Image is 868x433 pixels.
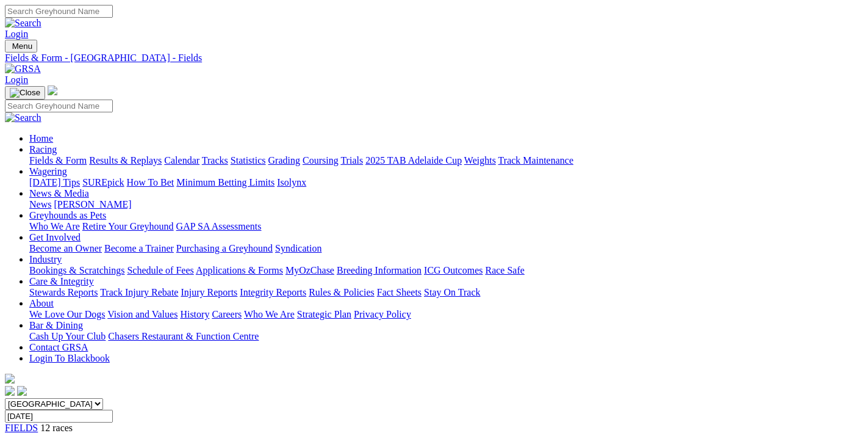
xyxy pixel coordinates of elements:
a: Contact GRSA [29,342,88,352]
a: Integrity Reports [240,287,306,297]
a: Minimum Betting Limits [176,177,274,187]
a: Home [29,133,53,144]
div: Racing [29,155,863,166]
a: Calendar [164,155,199,166]
img: logo-grsa-white.png [5,374,15,384]
a: Track Injury Rebate [100,287,178,297]
a: Care & Integrity [29,276,94,286]
a: Fields & Form [29,155,87,166]
img: twitter.svg [17,386,27,396]
div: Bar & Dining [29,331,863,342]
a: Chasers Restaurant & Function Centre [108,331,259,341]
a: [PERSON_NAME] [54,199,131,209]
div: News & Media [29,199,863,210]
a: About [29,298,54,308]
a: Bookings & Scratchings [29,265,124,275]
input: Search [5,5,113,18]
a: Login [5,75,28,85]
a: How To Bet [127,177,174,187]
a: Privacy Policy [354,309,411,319]
input: Select date [5,410,113,423]
div: Wagering [29,177,863,188]
div: Get Involved [29,243,863,254]
a: Stewards Reports [29,287,98,297]
a: Who We Are [244,309,295,319]
a: Login [5,29,28,39]
a: Syndication [275,243,321,253]
a: Get Involved [29,232,81,242]
a: ICG Outcomes [424,265,482,275]
a: News & Media [29,188,89,198]
a: Grading [268,155,300,166]
button: Toggle navigation [5,86,45,100]
a: [DATE] Tips [29,177,80,187]
img: GRSA [5,64,41,75]
a: We Love Our Dogs [29,309,105,319]
a: Who We Are [29,221,80,231]
a: Racing [29,144,57,155]
a: Cash Up Your Club [29,331,106,341]
button: Toggle navigation [5,40,37,53]
a: Fields & Form - [GEOGRAPHIC_DATA] - Fields [5,53,863,64]
a: 2025 TAB Adelaide Cup [365,155,462,166]
a: Greyhounds as Pets [29,210,106,220]
a: Weights [464,155,496,166]
a: Tracks [202,155,228,166]
a: Strategic Plan [297,309,351,319]
a: Breeding Information [337,265,421,275]
a: SUREpick [82,177,124,187]
a: Become an Owner [29,243,102,253]
img: logo-grsa-white.png [48,86,57,95]
a: Careers [212,309,242,319]
a: Become a Trainer [104,243,174,253]
div: Care & Integrity [29,287,863,298]
a: Bar & Dining [29,320,83,330]
a: News [29,199,51,209]
img: facebook.svg [5,386,15,396]
span: Menu [12,42,32,51]
a: Coursing [303,155,339,166]
a: Isolynx [277,177,306,187]
span: 12 races [40,423,73,433]
a: FIELDS [5,423,38,433]
a: Statistics [231,155,266,166]
a: Industry [29,254,62,264]
a: GAP SA Assessments [176,221,262,231]
a: Rules & Policies [309,287,375,297]
a: History [180,309,209,319]
a: Wagering [29,166,67,176]
img: Close [10,88,40,98]
div: Industry [29,265,863,276]
img: Search [5,18,41,29]
a: Injury Reports [181,287,237,297]
a: Stay On Track [424,287,480,297]
div: About [29,309,863,320]
a: Retire Your Greyhound [82,221,174,231]
a: Race Safe [485,265,524,275]
a: Login To Blackbook [29,353,110,363]
input: Search [5,100,113,112]
a: Results & Replays [89,155,162,166]
a: Vision and Values [107,309,178,319]
img: Search [5,112,41,123]
div: Greyhounds as Pets [29,221,863,232]
a: MyOzChase [285,265,334,275]
a: Fact Sheets [377,287,421,297]
a: Purchasing a Greyhound [176,243,273,253]
a: Applications & Forms [196,265,283,275]
a: Schedule of Fees [127,265,193,275]
a: Track Maintenance [498,155,573,166]
a: Trials [340,155,363,166]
